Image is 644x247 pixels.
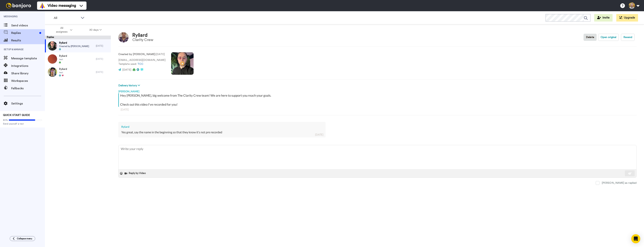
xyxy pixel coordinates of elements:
span: 80% [3,119,8,122]
span: Video messaging [48,3,76,8]
span: Integrations [11,64,45,68]
span: All assignees [54,26,69,34]
div: Ryšard [132,33,153,38]
span: [DATE] [122,69,131,71]
span: Message template [11,56,45,61]
a: Ryšardtest[DATE] [45,66,111,79]
div: [DATE] [96,57,109,60]
button: 30 days [81,27,110,33]
span: test [59,71,67,74]
div: [DATE] [96,44,109,47]
img: vm-color.svg [39,3,45,9]
span: Results [11,38,45,43]
div: Open Intercom Messenger [631,234,640,243]
button: All assignees [46,25,81,35]
div: Replies [45,36,111,39]
img: Image of Ryšard [118,32,129,43]
span: All [54,16,79,20]
div: [PERSON_NAME] as replied [602,181,637,185]
span: Ryšard [59,67,67,71]
div: [DATE] [96,71,109,74]
span: Send videos [11,23,45,28]
p: [EMAIL_ADDRESS][DOMAIN_NAME] Template used: [118,58,165,66]
span: Ryšard [59,54,67,58]
button: Open original [598,34,619,41]
span: Collapse menu [17,237,32,240]
div: Clarity Crew [132,38,153,42]
span: Fallbacks [11,86,45,91]
a: TCC [137,63,143,65]
span: test [59,58,67,61]
strong: Created by [PERSON_NAME] [118,53,155,56]
img: 5a570225-a762-4e80-8cc2-ed8a31d663ff-thumb.jpg [48,67,57,77]
img: 7da5d441-d6e6-4e06-810c-8b229e55f7c7-thumb.jpg [48,54,57,64]
div: [PERSON_NAME] [118,88,637,93]
p: : [DATE] [118,52,165,56]
div: [DATE] [121,108,634,111]
div: [DATE] [315,133,323,137]
button: Collapse menu [10,236,35,241]
div: Hey [PERSON_NAME], big welcome from The Clarity Crew team! We are here to support you reach your ... [120,93,636,107]
button: Reply by Video [124,171,147,176]
button: Resend [621,34,635,41]
div: Ryšard [121,125,323,129]
span: Settings [11,101,45,106]
a: Ryšardtest[DATE] [45,52,111,66]
img: bj-logo-header-white.svg [4,3,33,8]
button: Delete [584,34,597,41]
span: Ryšard [59,41,89,45]
a: RyšardCreated by [PERSON_NAME][DATE] [45,39,111,52]
span: Workspaces [11,79,45,83]
span: Created by [PERSON_NAME] [59,45,89,48]
button: Upgrade [616,14,638,22]
span: Send yourself a test [3,122,42,125]
span: Share library [11,71,45,76]
img: send-white.svg [628,172,632,175]
span: Replies [11,31,38,35]
img: f77f40de-f423-4216-b099-e61825785904-thumb.jpg [48,41,57,51]
span: QUICK START GUIDE [3,114,30,116]
button: Invite [594,14,613,22]
div: Yes great, say the name in the beginning so that they know it’s not pre recorded [121,130,323,134]
button: Delivery history [118,84,141,88]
